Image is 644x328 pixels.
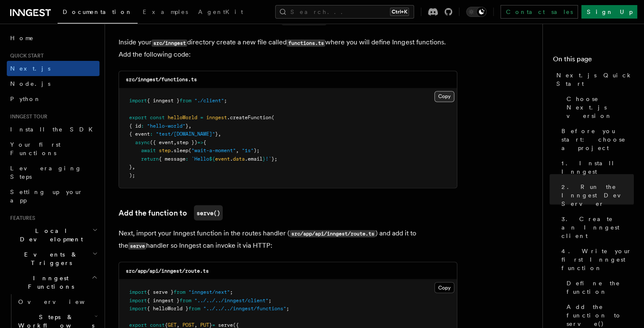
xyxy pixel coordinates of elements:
a: Contact sales [500,5,578,19]
span: "1s" [242,147,254,153]
span: "hello-world" [147,123,185,128]
span: from [174,289,185,295]
span: } [209,322,212,328]
span: `Hello [191,156,209,161]
a: Install the SDK [7,122,100,137]
span: 4. Write your first Inngest function [561,247,634,272]
span: ( [271,114,274,120]
span: POST [182,322,194,328]
span: ; [224,98,227,104]
a: Add the function toserve() [119,205,223,220]
span: Install the SDK [10,126,98,133]
span: ; [286,305,289,311]
span: , [236,147,239,153]
span: } [215,131,218,137]
span: } [263,156,265,161]
a: Choose Next.js version [563,91,634,123]
span: return [141,156,159,161]
button: Copy [434,91,454,102]
button: Events & Triggers [7,247,100,271]
span: "test/[DOMAIN_NAME]" [156,131,215,137]
span: .email [245,156,263,161]
a: Documentation [58,3,138,24]
p: Inside your directory create a new file called where you will define Inngest functions. Add the f... [119,36,457,60]
span: .createFunction [227,114,271,120]
span: async [135,139,150,145]
code: serve() [194,205,223,220]
a: Your first Functions [7,137,100,161]
span: "./client" [194,98,224,104]
span: { inngest } [147,297,180,303]
span: : [141,123,144,128]
span: const [150,322,165,328]
span: ; [230,289,233,295]
span: , [194,322,197,328]
span: export [129,114,147,120]
span: Overview [18,298,105,305]
a: Home [7,30,100,46]
span: ); [129,172,135,178]
span: , [218,131,221,137]
span: 3. Create an Inngest client [561,215,634,240]
kbd: Ctrl+K [390,8,409,16]
a: Next.js [7,61,100,76]
code: serve [128,242,146,249]
button: Inngest Functions [7,271,100,294]
span: { [165,322,168,328]
span: !` [265,156,271,161]
span: from [180,98,191,104]
span: = [212,322,215,328]
span: import [129,305,147,311]
span: const [150,114,165,120]
span: , [174,139,177,145]
span: : [150,131,153,137]
a: Sign Up [581,5,637,19]
span: ({ [233,322,239,328]
span: } [129,164,132,169]
span: ({ event [150,139,174,145]
span: Examples [143,8,188,15]
span: GET [168,322,177,328]
h4: On this page [553,54,634,68]
span: { id [129,123,141,128]
span: : [185,156,188,161]
span: , [132,164,135,169]
a: Define the function [563,276,634,299]
a: Node.js [7,76,100,91]
span: => [197,139,203,145]
span: "wait-a-moment" [191,147,236,153]
span: from [180,297,191,303]
span: } [185,123,188,128]
span: step }) [177,139,197,145]
span: Add the function to serve() [567,303,634,328]
button: Toggle dark mode [466,7,486,17]
span: Features [7,215,35,221]
span: PUT [200,322,209,328]
span: }; [271,156,277,161]
span: Before you start: choose a project [561,127,634,152]
code: src/app/api/inngest/route.ts [290,230,376,237]
span: Inngest Functions [7,274,91,291]
span: . [230,156,233,161]
a: AgentKit [193,3,248,23]
span: ; [268,297,271,303]
a: Overview [15,294,100,309]
span: Leveraging Steps [10,165,82,180]
span: "../../../inngest/client" [194,297,268,303]
span: { serve } [147,289,174,295]
a: Before you start: choose a project [558,123,634,156]
span: .sleep [171,147,188,153]
a: Python [7,91,100,107]
span: import [129,289,147,295]
span: serve [218,322,233,328]
span: Next.js [10,65,50,72]
span: inngest [206,114,227,120]
span: import [129,297,147,303]
span: = [200,114,203,120]
code: src/app/api/inngest/route.ts [126,268,209,273]
span: "../../../inngest/functions" [203,305,286,311]
span: Events & Triggers [7,250,92,267]
code: src/inngest [152,39,187,46]
span: "inngest/next" [188,289,230,295]
span: Python [10,96,41,102]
